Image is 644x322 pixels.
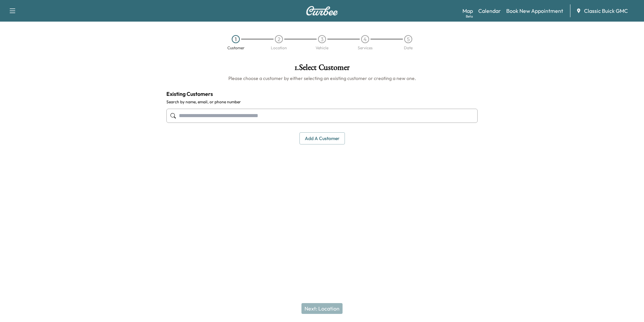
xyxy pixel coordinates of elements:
[462,7,473,15] a: MapBeta
[361,35,369,43] div: 4
[404,35,412,43] div: 5
[227,46,245,50] div: Customer
[478,7,501,15] a: Calendar
[232,35,240,43] div: 1
[166,90,478,98] h4: Existing Customers
[358,46,373,50] div: Services
[306,6,338,16] img: Curbee Logo
[271,46,287,50] div: Location
[404,46,413,50] div: Date
[318,35,326,43] div: 3
[584,7,628,15] span: Classic Buick GMC
[506,7,563,15] a: Book New Appointment
[166,99,478,105] label: Search by name, email, or phone number
[275,35,283,43] div: 2
[316,46,328,50] div: Vehicle
[166,63,478,75] h1: 1 . Select Customer
[166,75,478,82] h6: Please choose a customer by either selecting an existing customer or creating a new one.
[466,14,473,19] div: Beta
[299,132,345,145] button: Add a customer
